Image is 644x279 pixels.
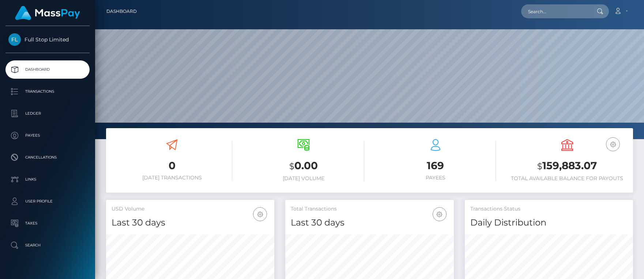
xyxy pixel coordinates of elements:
[507,159,628,174] h3: 159,883.07
[8,64,87,75] p: Dashboard
[8,108,87,119] p: Ledger
[8,218,87,229] p: Taxes
[8,174,87,185] p: Links
[470,216,628,229] h4: Daily Distribution
[291,216,448,229] h4: Last 30 days
[470,205,628,213] h5: Transactions Status
[5,126,90,145] a: Payees
[291,205,448,213] h5: Total Transactions
[5,82,90,101] a: Transactions
[243,175,364,182] h6: [DATE] Volume
[5,36,90,43] span: Full Stop Limited
[106,4,137,19] a: Dashboard
[112,159,232,173] h3: 0
[8,152,87,163] p: Cancellations
[112,216,269,229] h4: Last 30 days
[537,161,542,171] small: $
[5,236,90,254] a: Search
[8,86,87,97] p: Transactions
[5,170,90,189] a: Links
[375,159,496,173] h3: 169
[112,205,269,213] h5: USD Volume
[289,161,294,171] small: $
[8,130,87,141] p: Payees
[8,196,87,207] p: User Profile
[5,192,90,211] a: User Profile
[5,60,90,79] a: Dashboard
[521,4,590,18] input: Search...
[15,6,80,20] img: MassPay Logo
[375,175,496,181] h6: Payees
[8,33,21,46] img: Full Stop Limited
[5,148,90,167] a: Cancellations
[243,159,364,174] h3: 0.00
[5,214,90,232] a: Taxes
[8,240,87,251] p: Search
[112,175,232,181] h6: [DATE] Transactions
[507,175,628,182] h6: Total Available Balance for Payouts
[5,104,90,123] a: Ledger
